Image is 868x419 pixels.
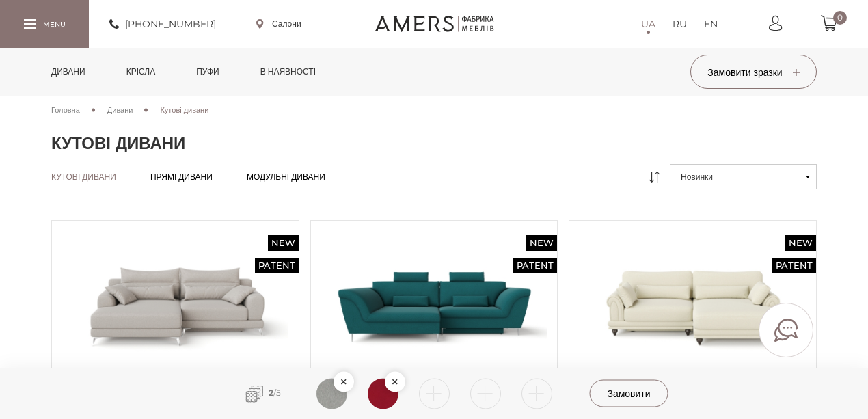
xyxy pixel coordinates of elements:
button: Замовити зразки [690,55,817,89]
a: UA [641,16,655,32]
a: New Patent Кутовий диван ВІККІ Кутовий диван ВІККІ Кутовий диван ВІККІ від52 230грн [62,231,288,419]
button: Замовити [590,380,668,407]
img: 1576664823.jpg [316,378,347,409]
a: Прямі дивани [150,172,213,183]
span: Замовити [591,381,668,407]
span: New [785,235,816,251]
a: в наявності [250,48,326,96]
span: 0 [833,11,847,25]
a: New Patent Кутовий Диван Грейсі Кутовий Диван Грейсі [PERSON_NAME] від48 310грн [321,231,547,419]
span: Patent [513,258,557,273]
a: [PHONE_NUMBER] [109,16,216,32]
a: RU [673,16,687,32]
span: Patent [255,258,299,273]
span: New [268,235,299,251]
span: Головна [51,105,80,115]
span: New [526,235,557,251]
a: EN [704,16,718,32]
span: Patent [772,258,816,273]
a: New Patent Кутовий диван ГОЛДІ Кутовий диван ГОЛДІ Кутовий диван ГОЛДІ від53 300грн [580,231,806,419]
span: Дивани [107,105,133,115]
a: Дивани [41,48,96,96]
a: Пуфи [186,48,230,96]
h1: Кутові дивани [51,133,817,154]
a: Салони [256,18,301,30]
button: Новинки [670,164,817,189]
span: Замовити зразки [707,66,799,79]
img: 1576662562.jpg [368,378,398,409]
a: Дивани [107,104,133,116]
a: Крісла [116,48,165,96]
a: Головна [51,104,80,116]
a: Модульні дивани [247,172,325,183]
